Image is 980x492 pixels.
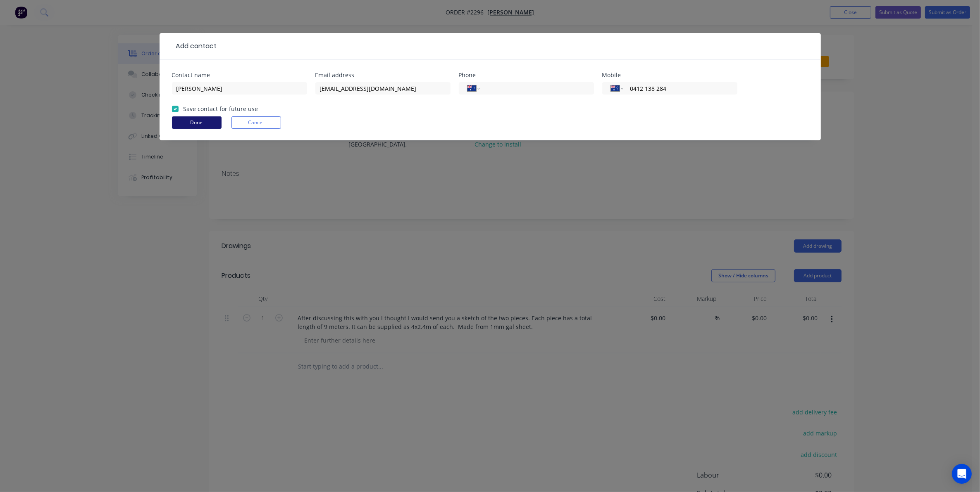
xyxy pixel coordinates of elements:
div: Contact name [172,72,307,78]
div: Add contact [172,41,217,51]
div: Open Intercom Messenger [952,464,972,484]
div: Mobile [602,72,737,78]
label: Save contact for future use [184,104,258,113]
div: Email address [315,72,451,78]
button: Done [172,116,222,129]
div: Phone [459,72,594,78]
button: Cancel [231,116,281,129]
